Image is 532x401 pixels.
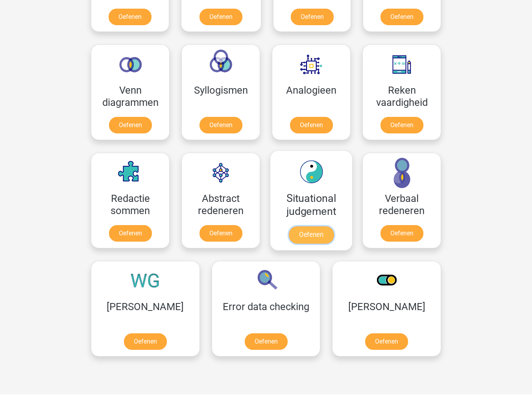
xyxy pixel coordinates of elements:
[381,9,423,25] a: Oefenen
[381,225,423,242] a: Oefenen
[109,9,151,25] a: Oefenen
[291,9,334,25] a: Oefenen
[290,117,333,133] a: Oefenen
[245,333,288,350] a: Oefenen
[199,9,242,25] a: Oefenen
[109,225,152,242] a: Oefenen
[109,117,152,133] a: Oefenen
[365,333,408,350] a: Oefenen
[124,333,167,350] a: Oefenen
[199,117,242,133] a: Oefenen
[289,226,334,244] a: Oefenen
[381,117,423,133] a: Oefenen
[199,225,242,242] a: Oefenen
